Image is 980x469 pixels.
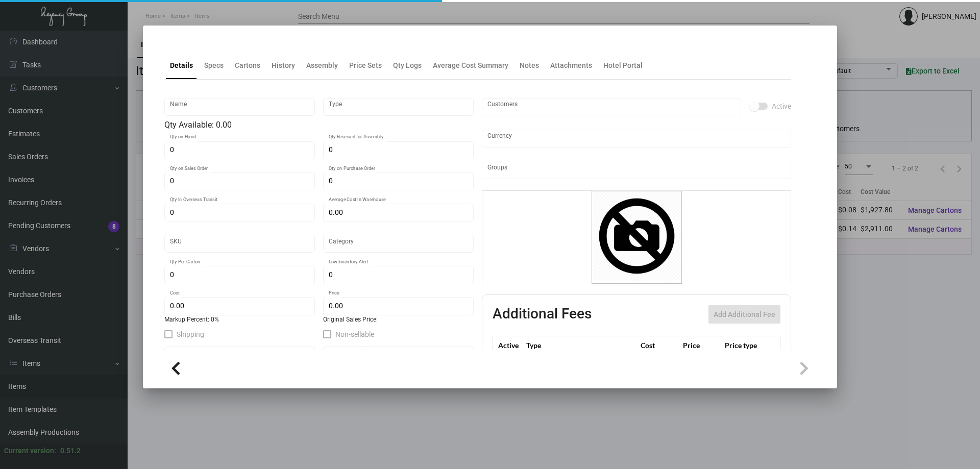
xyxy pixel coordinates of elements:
[393,60,422,71] div: Qty Logs
[520,60,539,71] div: Notes
[487,103,736,111] input: Add new..
[772,100,791,112] span: Active
[708,305,780,324] button: Add Additional Fee
[550,60,592,71] div: Attachments
[306,60,338,71] div: Assembly
[603,60,643,71] div: Hotel Portal
[177,328,204,340] span: Shipping
[722,336,768,354] th: Price type
[164,119,474,131] div: Qty Available: 0.00
[170,60,193,71] div: Details
[493,305,592,324] h2: Additional Fees
[524,336,638,354] th: Type
[60,446,81,456] div: 0.51.2
[680,336,722,354] th: Price
[4,446,56,456] div: Current version:
[272,60,295,71] div: History
[487,166,786,174] input: Add new..
[638,336,680,354] th: Cost
[493,336,524,354] th: Active
[204,60,224,71] div: Specs
[433,60,508,71] div: Average Cost Summary
[235,60,260,71] div: Cartons
[349,60,382,71] div: Price Sets
[335,328,374,340] span: Non-sellable
[714,310,775,318] span: Add Additional Fee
